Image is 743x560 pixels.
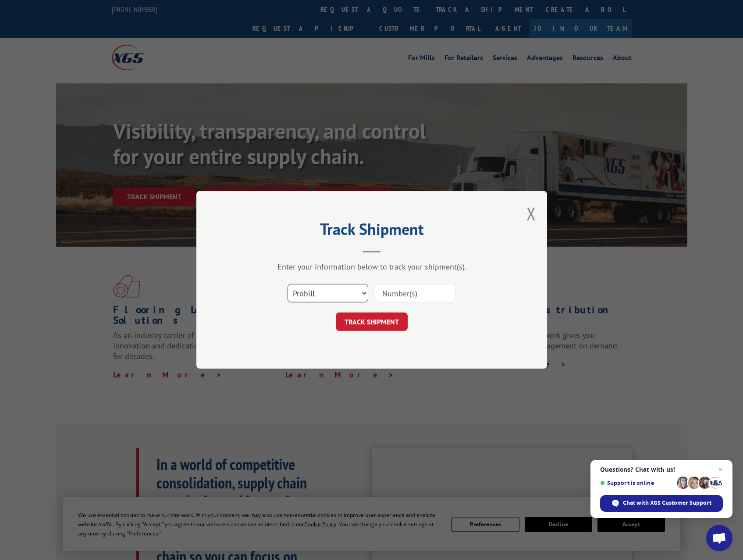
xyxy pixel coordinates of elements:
[526,202,536,225] button: Close modal
[715,464,726,475] span: Close chat
[623,499,711,507] span: Chat with XGS Customer Support
[240,262,503,272] div: Enter your information below to track your shipment(s).
[600,466,723,473] span: Questions? Chat with us!
[600,495,723,512] div: Chat with XGS Customer Support
[706,525,732,551] div: Open chat
[336,313,408,331] button: TRACK SHIPMENT
[240,223,503,240] h2: Track Shipment
[600,480,674,486] span: Support is online
[375,284,455,303] input: Number(s)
